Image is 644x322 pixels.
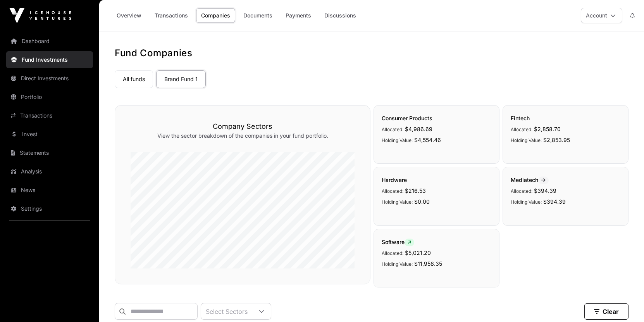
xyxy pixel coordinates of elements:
a: Settings [6,200,93,217]
span: Holding Value: [382,261,413,267]
span: $4,554.46 [414,137,441,143]
span: Allocated: [511,188,532,194]
span: Holding Value: [511,199,542,205]
a: News [6,182,93,199]
a: Discussions [319,8,361,23]
span: Holding Value: [382,199,413,205]
iframe: Chat Widget [605,285,644,322]
h1: Fund Companies [115,47,629,59]
a: Companies [196,8,235,23]
span: Allocated: [511,126,532,132]
span: Consumer Products [382,115,432,121]
a: Invest [6,126,93,143]
a: Documents [238,8,277,23]
a: Statements [6,144,93,161]
h3: Company Sectors [131,121,355,132]
span: Software [382,239,414,245]
a: Portfolio [6,88,93,106]
button: Account [581,8,622,23]
span: $5,021.20 [405,249,431,256]
span: Holding Value: [511,137,542,143]
span: $2,853.95 [543,137,570,143]
img: Icehouse Ventures Logo [9,8,71,23]
span: $394.39 [534,187,556,194]
div: Select Sectors [201,303,252,319]
a: Dashboard [6,33,93,50]
span: Allocated: [382,188,403,194]
span: Fintech [511,115,530,121]
span: Allocated: [382,250,403,256]
span: $0.00 [414,198,430,205]
span: $394.39 [543,198,566,205]
span: Hardware [382,177,407,183]
a: Payments [281,8,316,23]
span: $216.53 [405,187,426,194]
span: Allocated: [382,126,403,132]
span: $2,858.70 [534,126,561,132]
a: Fund Investments [6,51,93,68]
a: Overview [112,8,146,23]
a: All funds [115,70,153,88]
a: Analysis [6,163,93,180]
a: Direct Investments [6,70,93,87]
span: $11,956.35 [414,260,442,267]
p: View the sector breakdown of the companies in your fund portfolio. [131,132,355,140]
a: Transactions [6,107,93,124]
a: Brand Fund 1 [156,70,206,88]
button: Clear [584,303,629,320]
span: Mediatech [511,177,549,183]
span: $4,986.69 [405,126,432,132]
span: Holding Value: [382,137,413,143]
a: Transactions [150,8,193,23]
